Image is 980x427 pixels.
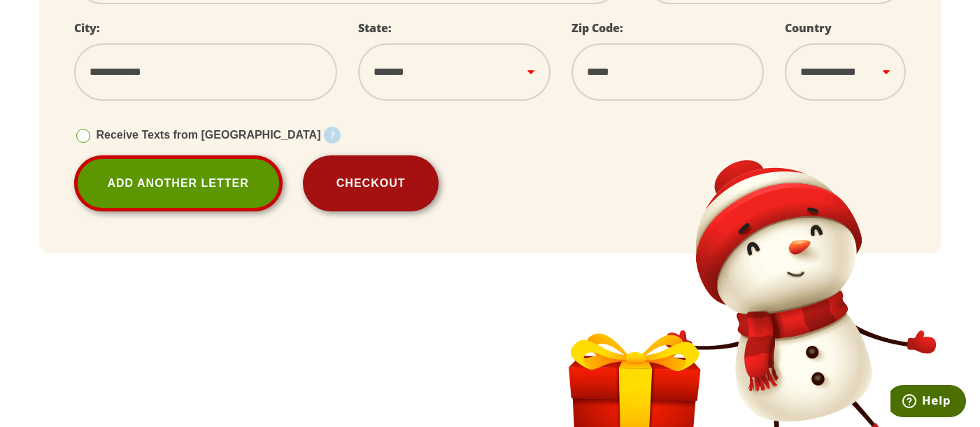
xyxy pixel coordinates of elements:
[303,155,439,211] button: Checkout
[890,385,966,420] iframe: Opens a widget where you can find more information
[571,20,623,36] label: Zip Code:
[74,20,100,36] label: City:
[74,155,283,211] a: Add Another Letter
[785,20,832,36] label: Country
[358,20,392,36] label: State:
[97,129,321,141] span: Receive Texts from [GEOGRAPHIC_DATA]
